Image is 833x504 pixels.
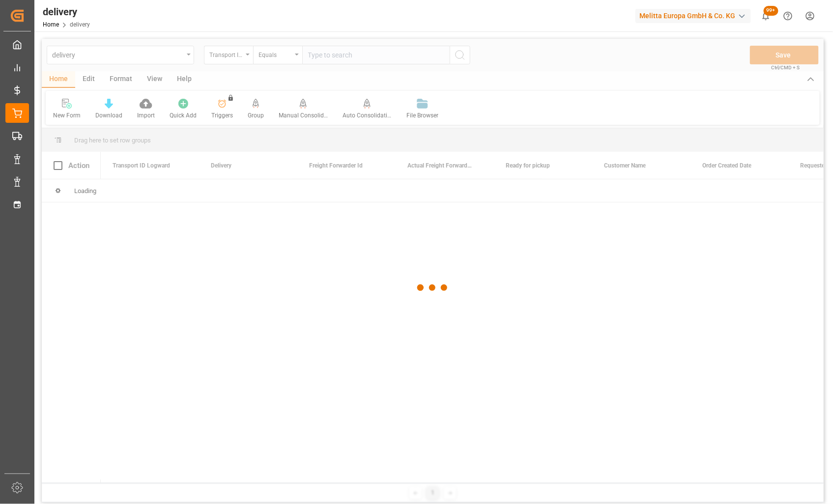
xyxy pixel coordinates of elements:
button: Melitta Europa GmbH & Co. KG [635,6,755,25]
a: Home [43,21,59,28]
div: delivery [43,4,90,19]
button: show 100 new notifications [755,5,777,27]
div: Melitta Europa GmbH & Co. KG [635,9,751,23]
button: Help Center [777,5,799,27]
span: 99+ [764,6,778,16]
